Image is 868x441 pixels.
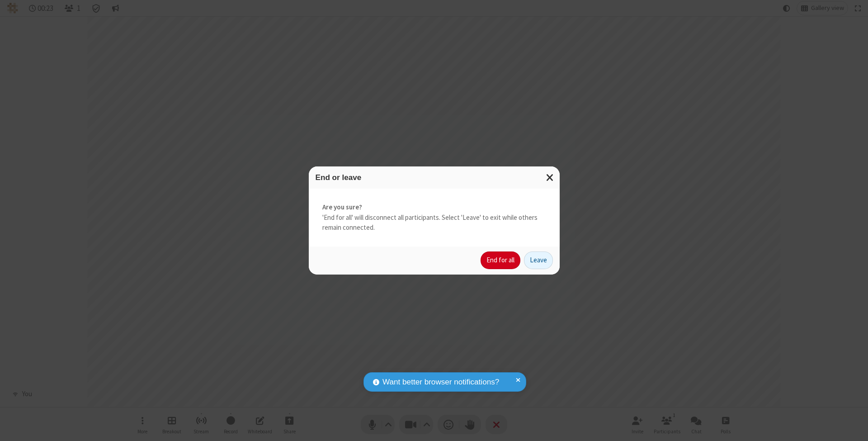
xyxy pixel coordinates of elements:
[541,166,560,189] button: Close modal
[322,202,546,213] strong: Are you sure?
[481,251,520,270] button: End for all
[316,173,553,182] h3: End or leave
[524,251,553,270] button: Leave
[382,376,499,388] span: Want better browser notifications?
[309,189,560,247] div: 'End for all' will disconnect all participants. Select 'Leave' to exit while others remain connec...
